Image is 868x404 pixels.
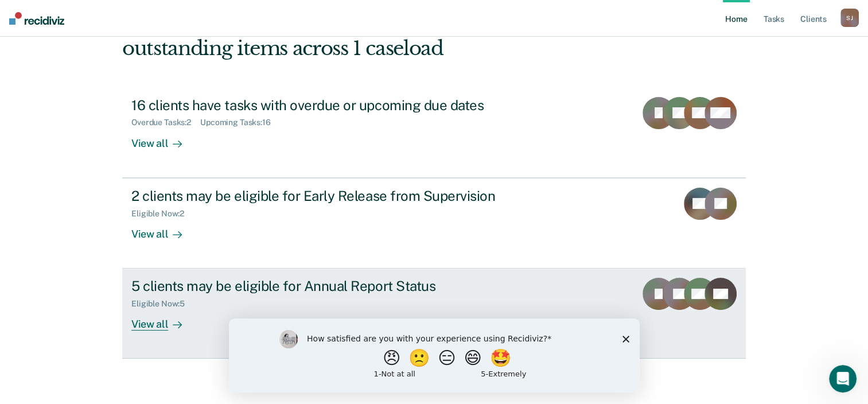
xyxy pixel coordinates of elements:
div: Eligible Now : 5 [131,299,194,309]
div: View all [131,218,196,240]
button: SJ [840,9,859,27]
div: 16 clients have tasks with overdue or upcoming due dates [131,97,534,114]
img: Recidiviz [9,12,64,25]
iframe: Intercom live chat [829,365,857,393]
div: Eligible Now : 2 [131,209,193,219]
div: Upcoming Tasks : 16 [200,118,280,127]
iframe: Survey by Kim from Recidiviz [229,318,640,393]
div: View all [131,127,196,150]
a: 5 clients may be eligible for Annual Report StatusEligible Now:5View all [122,269,746,359]
div: 5 clients may be eligible for Annual Report Status [131,278,534,294]
a: 2 clients may be eligible for Early Release from SupervisionEligible Now:2View all [122,178,746,269]
div: Hi, [GEOGRAPHIC_DATA]. We’ve found some outstanding items across 1 caseload [122,13,621,60]
div: S J [840,9,859,27]
div: Overdue Tasks : 2 [131,118,200,127]
div: View all [131,309,196,331]
a: 16 clients have tasks with overdue or upcoming due datesOverdue Tasks:2Upcoming Tasks:16View all [122,88,746,178]
div: 2 clients may be eligible for Early Release from Supervision [131,188,534,204]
